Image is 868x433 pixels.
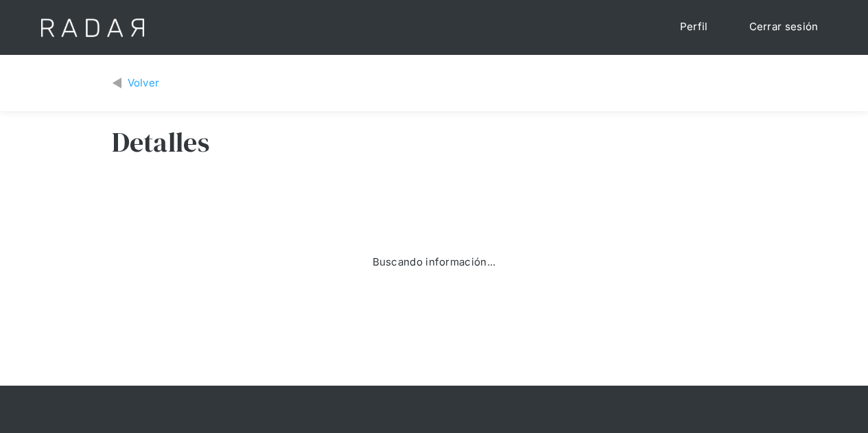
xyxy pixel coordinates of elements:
a: Cerrar sesión [736,14,832,40]
a: Perfil [666,14,722,40]
div: Volver [128,75,160,91]
a: Volver [112,75,160,91]
div: Buscando información... [373,255,496,270]
h3: Detalles [112,125,209,159]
